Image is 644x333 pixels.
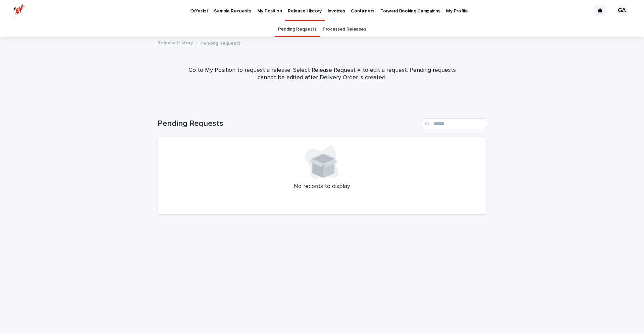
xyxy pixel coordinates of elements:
a: Release History [158,39,193,46]
img: zttTXibQQrCfv9chImQE [13,4,25,17]
p: Go to My Position to request a release. Select Release Request # to edit a request. Pending reque... [188,67,456,81]
p: Pending Requests [200,39,240,46]
input: Search [423,118,486,129]
h1: Pending Requests [158,119,420,129]
p: No records to display [166,183,478,190]
div: GA [616,5,627,16]
a: Processed Releases [323,21,366,37]
a: Pending Requests [278,21,317,37]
